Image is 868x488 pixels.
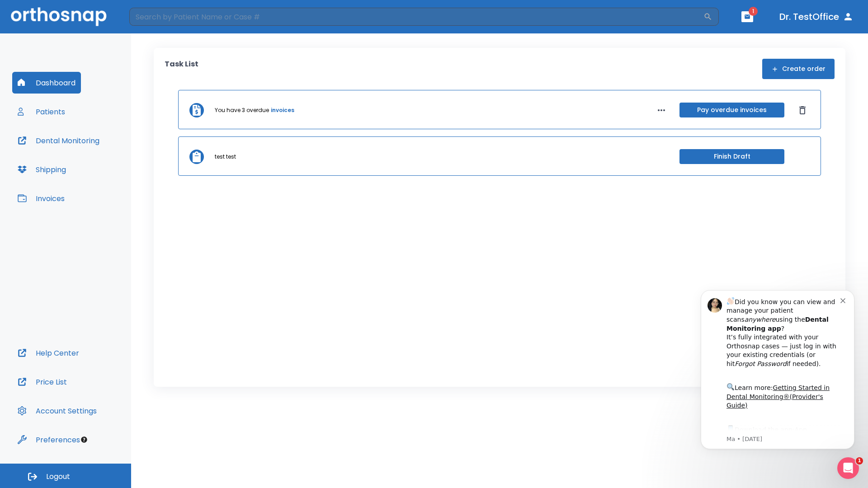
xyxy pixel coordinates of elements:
[12,400,102,422] button: Account Settings
[39,159,153,167] p: Message from Ma, sent 1w ago
[39,147,153,193] div: Download the app: | ​ Let us know if you need help getting started!
[39,150,120,166] a: App Store
[12,429,85,450] button: Preferences
[776,9,857,25] button: Dr. TestOffice
[749,7,758,16] span: 1
[837,457,859,479] iframe: Intercom live chat
[165,59,198,79] p: Task List
[12,159,71,180] button: Shipping
[271,106,294,114] a: invoices
[12,72,81,94] button: Dashboard
[12,101,71,122] button: Patients
[215,153,236,161] p: test test
[679,149,784,164] button: Finish Draft
[687,277,868,464] iframe: Intercom notifications message
[12,342,85,364] button: Help Center
[762,59,835,79] button: Create order
[129,8,703,26] input: Search by Patient Name or Case #
[856,457,863,465] span: 1
[12,371,72,393] button: Price List
[795,103,810,117] button: Dismiss
[679,103,784,117] button: Pay overdue invoices
[46,472,70,482] span: Logout
[11,7,107,26] img: Orthosnap
[12,188,70,209] button: Invoices
[80,436,88,444] div: Tooltip anchor
[12,130,105,151] button: Dental Monitoring
[215,106,269,114] p: You have 3 overdue
[153,19,160,27] button: Dismiss notification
